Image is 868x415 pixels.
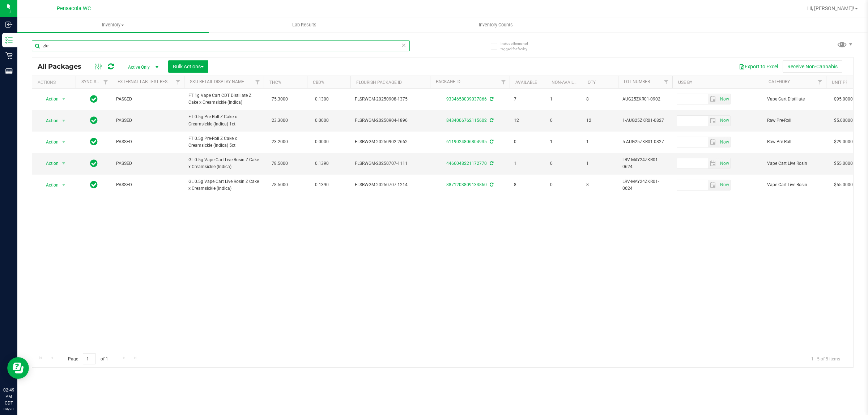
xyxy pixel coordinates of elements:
[436,79,460,84] a: Package ID
[498,76,510,88] a: Filter
[624,79,650,84] a: Lot Number
[116,138,180,145] span: PASSED
[268,94,292,104] span: 75.3000
[268,115,292,126] span: 23.3000
[708,180,718,190] span: select
[59,158,68,168] span: select
[356,80,402,85] a: Flourish Package ID
[90,137,98,147] span: In Sync
[168,60,208,73] button: Bulk Actions
[718,180,730,190] span: select
[622,178,668,192] span: LRV-MAY24ZKR01-0624
[116,181,180,188] span: PASSED
[586,160,614,167] span: 1
[446,118,487,123] a: 8434006762115602
[622,138,668,145] span: 5-AUG25ZKR01-0827
[718,94,731,104] span: Set Current date
[678,80,692,85] a: Use By
[469,22,523,28] span: Inventory Counts
[311,94,332,104] span: 0.1300
[550,138,578,145] span: 1
[514,96,541,103] span: 7
[586,117,614,124] span: 12
[311,115,332,126] span: 0.0000
[718,158,731,169] span: Set Current date
[767,138,822,145] span: Raw Pre-Roll
[805,353,846,364] span: 1 - 5 of 5 items
[718,115,731,126] span: Set Current date
[355,160,426,167] span: FLSRWGM-20250707-1111
[355,138,426,145] span: FLSRWGM-20250902-2662
[100,76,112,88] a: Filter
[830,158,859,169] span: $55.00000
[767,96,822,103] span: Vape Cart Distillate
[830,137,859,147] span: $29.00000
[116,160,180,167] span: PASSED
[622,96,668,103] span: AUG25ZKR01-0902
[446,139,487,144] a: 6119024806804935
[173,64,204,69] span: Bulk Actions
[59,180,68,190] span: select
[830,115,856,126] span: $5.00000
[57,5,91,12] span: Pensacola WC
[116,117,180,124] span: PASSED
[718,116,730,126] span: select
[767,181,822,188] span: Vape Cart Live Rosin
[118,79,174,84] a: External Lab Test Result
[90,158,98,168] span: In Sync
[622,117,668,124] span: 1-AUG25ZKR01-0827
[188,157,259,170] span: GL 0.5g Vape Cart Live Rosin Z Cake x Creamsickle (Indica)
[268,158,292,169] span: 78.5000
[588,80,596,85] a: Qty
[39,94,59,104] span: Action
[660,76,672,88] a: Filter
[489,161,493,166] span: Sync from Compliance System
[5,37,13,44] inline-svg: Inventory
[39,158,59,168] span: Action
[767,160,822,167] span: Vape Cart Live Rosin
[586,96,614,103] span: 8
[38,80,73,85] div: Actions
[59,94,68,104] span: select
[172,76,184,88] a: Filter
[783,60,842,73] button: Receive Non-Cannabis
[514,117,541,124] span: 12
[550,160,578,167] span: 0
[268,180,292,190] span: 78.5000
[17,22,209,28] span: Inventory
[515,80,537,85] a: Available
[7,357,29,379] iframe: Resource center
[489,97,493,102] span: Sync from Compliance System
[514,138,541,145] span: 0
[313,80,324,85] a: CBD%
[90,115,98,125] span: In Sync
[830,94,859,104] span: $95.00000
[501,41,537,52] span: Include items not tagged for facility
[552,80,584,85] a: Non-Available
[311,180,332,190] span: 0.1390
[188,178,259,192] span: GL 0.5g Vape Cart Live Rosin Z Cake x Creamsickle (Indica)
[446,97,487,102] a: 9334658039037866
[767,117,822,124] span: Raw Pre-Roll
[718,180,731,190] span: Set Current date
[708,158,718,168] span: select
[269,80,281,85] a: THC%
[282,22,326,28] span: Lab Results
[830,180,859,190] span: $55.00000
[39,116,59,126] span: Action
[550,96,578,103] span: 1
[586,181,614,188] span: 8
[268,137,292,147] span: 23.2000
[807,5,854,11] span: Hi, [PERSON_NAME]!
[401,40,406,50] span: Clear
[708,137,718,147] span: select
[39,137,59,147] span: Action
[5,52,13,59] inline-svg: Retail
[38,63,89,70] span: All Packages
[718,94,730,104] span: select
[311,137,332,147] span: 0.0000
[90,180,98,190] span: In Sync
[550,181,578,188] span: 0
[489,118,493,123] span: Sync from Compliance System
[5,21,13,28] inline-svg: Inbound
